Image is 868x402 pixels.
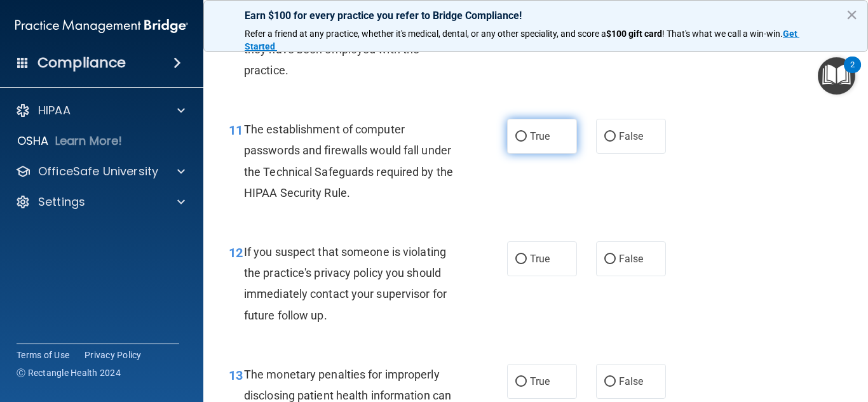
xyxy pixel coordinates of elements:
span: False [619,130,644,142]
p: OSHA [17,133,49,149]
a: Privacy Policy [85,349,142,361]
input: False [604,132,616,142]
a: Get Started [245,29,799,51]
span: Refer a friend at any practice, whether it's medical, dental, or any other speciality, and score a [245,29,606,39]
p: HIPAA [38,103,71,118]
button: Open Resource Center, 2 new notifications [818,57,855,95]
a: Terms of Use [17,349,69,361]
span: True [530,130,550,142]
p: Earn $100 for every practice you refer to Bridge Compliance! [245,10,827,22]
strong: $100 gift card [606,29,662,39]
span: 13 [229,368,243,383]
span: False [619,253,644,265]
p: Settings [38,194,85,210]
p: OfficeSafe University [38,164,158,179]
span: 12 [229,245,243,260]
div: 2 [850,65,855,81]
img: PMB logo [15,13,188,39]
p: Learn More! [55,133,123,149]
span: The establishment of computer passwords and firewalls would fall under the Technical Safeguards r... [244,123,453,199]
span: True [530,375,550,387]
span: ! That's what we call a win-win. [662,29,783,39]
input: True [515,255,527,264]
a: HIPAA [15,103,185,118]
input: True [515,377,527,387]
span: 11 [229,123,243,138]
span: True [530,253,550,265]
input: False [604,377,616,387]
span: If you suspect that someone is violating the practice's privacy policy you should immediately con... [244,245,447,322]
span: False [619,375,644,387]
button: Close [846,4,858,25]
a: OfficeSafe University [15,164,185,179]
h4: Compliance [37,54,126,72]
a: Settings [15,194,185,210]
input: True [515,132,527,142]
span: Ⓒ Rectangle Health 2024 [17,366,121,379]
input: False [604,255,616,264]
